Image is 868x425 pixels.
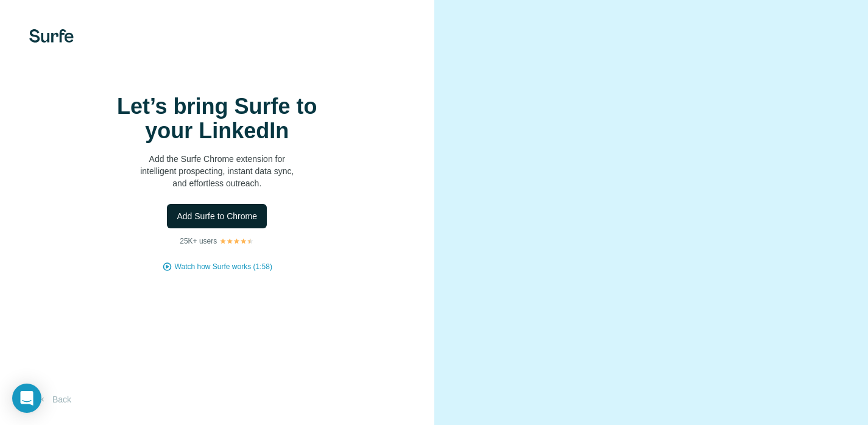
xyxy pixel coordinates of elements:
button: Back [29,388,80,410]
h1: Let’s bring Surfe to your LinkedIn [95,94,339,143]
div: Open Intercom Messenger [12,384,41,413]
button: Add Surfe to Chrome [167,204,267,228]
p: 25K+ users [180,236,217,247]
p: Add the Surfe Chrome extension for intelligent prospecting, instant data sync, and effortless out... [95,153,339,189]
img: Surfe's logo [29,29,74,43]
button: Watch how Surfe works (1:58) [175,261,272,272]
img: Rating Stars [219,237,254,245]
span: Add Surfe to Chrome [177,210,257,222]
